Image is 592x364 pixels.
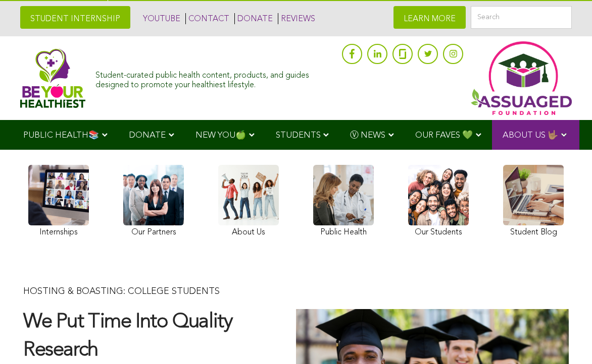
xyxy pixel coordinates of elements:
a: STUDENT INTERNSHIP [20,6,130,29]
img: Assuaged App [471,41,572,115]
div: Student-curated public health content, products, and guides designed to promote your healthiest l... [95,66,337,90]
a: YOUTUBE [140,13,180,24]
label: Please complete this required field. [3,22,592,31]
span: OUR FAVES 💚 [415,131,473,140]
span: Ⓥ NEWS [350,131,385,140]
img: glassdoor [399,49,406,59]
a: CONTACT [185,13,229,24]
div: Navigation Menu [8,120,584,150]
input: SUBSCRIBE [262,70,330,89]
span: STUDENTS [276,131,321,140]
a: LEARN MORE [393,6,466,29]
a: DONATE [234,13,273,24]
strong: We Put Time Into Quality Research [23,312,232,360]
iframe: Chat Widget [541,316,592,364]
span: ABOUT US 🤟🏽 [503,131,558,140]
label: Please complete all required fields. [3,43,592,52]
img: Assuaged [20,48,85,107]
span: NEW YOU🍏 [195,131,246,140]
span: PUBLIC HEALTH📚 [23,131,99,140]
a: REVIEWS [278,13,315,24]
p: HOSTING & BOASTING: COLLEGE STUDENTS [23,285,276,298]
input: Search [471,6,572,29]
span: DONATE [129,131,166,140]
